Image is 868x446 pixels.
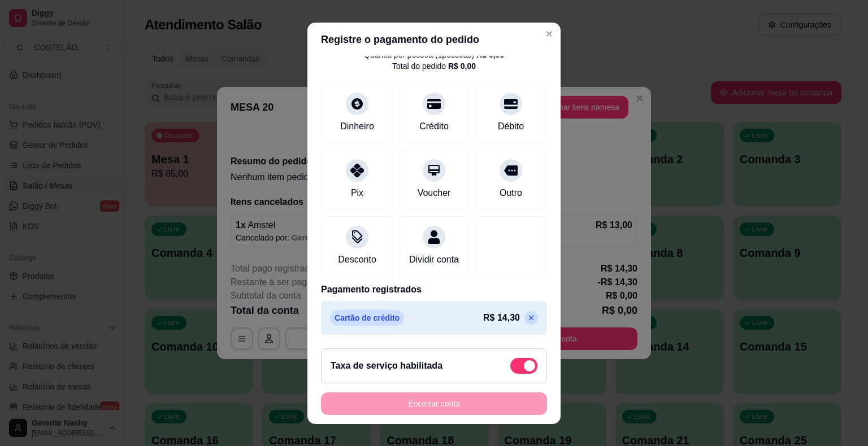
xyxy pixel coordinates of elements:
[330,310,404,326] p: Cartão de crédito
[498,120,524,133] div: Débito
[419,120,449,133] div: Crédito
[448,60,476,72] div: R$ 0,00
[500,186,522,200] div: Outro
[321,283,547,296] p: Pagamento registrados
[392,60,476,72] div: Total do pedido
[340,120,374,133] div: Dinheiro
[331,359,442,373] h2: Taxa de serviço habilitada
[307,23,561,56] header: Registre o pagamento do pedido
[540,25,558,43] button: Close
[338,253,376,266] div: Desconto
[409,253,459,266] div: Dividir conta
[418,186,451,200] div: Voucher
[351,186,363,200] div: Pix
[483,311,520,325] p: R$ 14,30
